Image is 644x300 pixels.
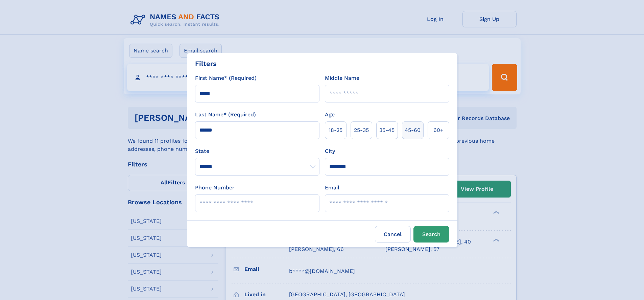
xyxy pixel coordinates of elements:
[195,59,217,69] div: Filters
[325,147,335,155] label: City
[195,184,235,192] label: Phone Number
[405,126,421,134] span: 45‑60
[413,226,449,243] button: Search
[433,126,444,134] span: 60+
[325,74,359,82] label: Middle Name
[329,126,342,134] span: 18‑25
[325,184,339,192] label: Email
[375,226,411,243] label: Cancel
[195,111,256,119] label: Last Name* (Required)
[354,126,369,134] span: 25‑35
[195,74,257,82] label: First Name* (Required)
[195,147,319,155] label: State
[325,111,335,119] label: Age
[379,126,395,134] span: 35‑45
